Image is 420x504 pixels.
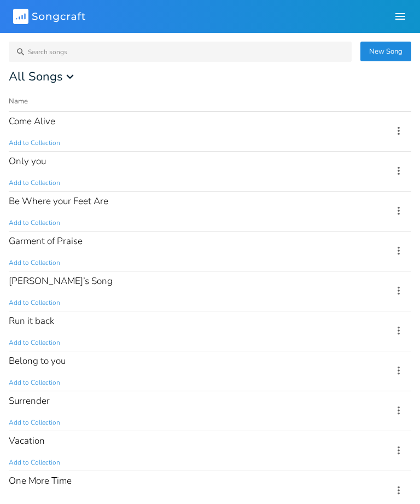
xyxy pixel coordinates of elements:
button: Name [9,96,380,107]
span: Add to Collection [9,178,60,188]
button: New Song [360,42,411,61]
div: Name [9,96,28,106]
div: Be Where your Feet Are [9,196,108,206]
div: Belong to you [9,356,66,366]
input: Search songs [9,42,352,62]
span: Add to Collection [9,458,60,467]
div: Come Alive [9,117,55,126]
div: One More Time [9,476,72,485]
div: Vacation [9,436,45,445]
span: Add to Collection [9,258,60,268]
span: Add to Collection [9,338,60,347]
span: Add to Collection [9,378,60,387]
span: Add to Collection [9,418,60,427]
div: Garment of Praise [9,236,83,246]
div: Run it back [9,316,54,326]
div: [PERSON_NAME]’s Song [9,276,113,286]
span: Add to Collection [9,218,60,228]
span: Add to Collection [9,138,60,148]
div: Only you [9,157,46,166]
div: Surrender [9,396,50,405]
span: Add to Collection [9,298,60,308]
div: All Songs [9,71,411,83]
